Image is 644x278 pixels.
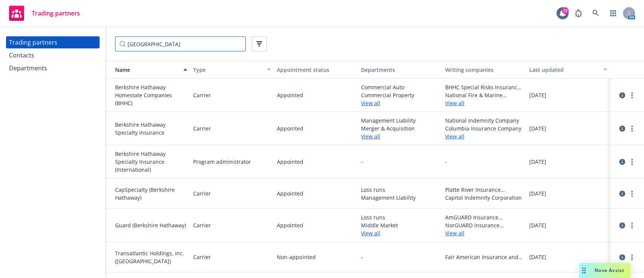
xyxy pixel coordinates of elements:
[445,194,523,202] span: Capitol Indemnity Corporation
[6,3,83,24] a: Trading partners
[115,121,187,137] span: Berkshire Hathaway Specialty Insurance
[361,132,439,140] a: View all
[571,6,586,21] a: Report a Bug
[358,61,442,79] button: Departments
[529,91,546,99] span: [DATE]
[361,116,439,124] span: Management Liability
[445,158,447,166] span: -
[627,189,636,198] a: more
[193,124,211,132] span: Carrier
[361,221,439,229] span: Middle Market
[9,49,34,61] div: Contacts
[445,221,523,229] span: NorGUARD Insurance Company
[445,99,523,107] a: View all
[274,61,358,79] button: Appointment status
[190,61,274,79] button: Type
[627,253,636,262] a: more
[445,66,523,74] div: Writing companies
[361,194,439,202] span: Management Liability
[6,49,100,61] a: Contacts
[618,124,627,133] a: circleInformation
[579,263,589,278] div: Drag to move
[606,6,621,21] a: Switch app
[595,267,624,273] span: Nova Assist
[618,91,627,100] a: circleInformation
[361,66,439,74] div: Departments
[588,6,603,21] a: Search
[627,221,636,230] a: more
[529,158,546,166] span: [DATE]
[277,66,355,74] div: Appointment status
[115,186,187,202] span: CapSpecialty (Berkshire Hathaway)
[361,99,439,107] a: View all
[115,150,187,174] span: Berkshire Hathaway Specialty Insurance (International)
[6,62,100,74] a: Departments
[106,61,190,79] button: Name
[529,124,546,132] span: [DATE]
[361,91,439,99] span: Commercial Property
[361,83,439,91] span: Commercial Auto
[109,66,179,74] div: Name
[445,229,523,237] a: View all
[445,116,523,124] span: National Indemnity Company
[277,91,303,99] span: Appointed
[361,124,439,132] span: Merger & Acquisition
[9,36,57,48] div: Trading partners
[618,157,627,166] a: circleInformation
[361,213,439,221] span: Loss runs
[193,189,211,197] span: Carrier
[6,36,100,48] a: Trading partners
[579,263,630,278] button: Nova Assist
[193,91,211,99] span: Carrier
[445,124,523,132] span: Columbia Insurance Company
[115,221,187,229] span: Guard (Berkshire Hathaway)
[193,253,211,261] span: Carrier
[529,253,546,261] span: [DATE]
[529,189,546,197] span: [DATE]
[361,158,363,166] span: -
[193,158,251,166] span: Program administrator
[193,221,211,229] span: Carrier
[442,61,526,79] button: Writing companies
[32,10,80,16] span: Trading partners
[361,186,439,194] span: Loss runs
[445,213,523,221] span: AmGUARD Insurance Company
[445,132,523,140] a: View all
[618,253,627,262] a: circleInformation
[277,158,303,166] span: Appointed
[445,253,523,261] span: Fair American Insurance and Reinsurance Company
[627,91,636,100] a: more
[627,124,636,133] a: more
[277,189,303,197] span: Appointed
[445,83,523,91] span: BHHC Special Risks Insurance Company
[445,186,523,194] span: Platte River Insurance Company
[193,66,263,74] div: Type
[9,62,47,74] div: Departments
[526,61,610,79] button: Last updated
[529,221,546,229] span: [DATE]
[277,221,303,229] span: Appointed
[618,221,627,230] a: circleInformation
[115,36,246,51] input: Filter by keyword...
[445,91,523,99] span: National Fire & Marine Insurance Company (Property Only)
[618,189,627,198] a: circleInformation
[361,253,363,261] span: -
[277,124,303,132] span: Appointed
[115,83,187,107] span: Berkshire Hathaway Homestate Companies (BHHC)
[562,7,569,14] div: 72
[277,253,315,261] span: Non-appointed
[115,249,187,265] span: Transatlantic Holdings, Inc. ([GEOGRAPHIC_DATA])
[361,229,439,237] a: View all
[529,66,599,74] div: Last updated
[627,157,636,166] a: more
